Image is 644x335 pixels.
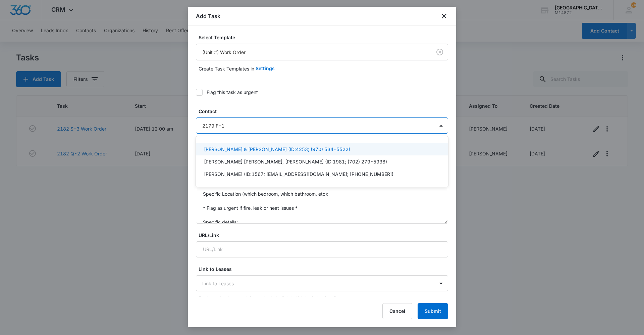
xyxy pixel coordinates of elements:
p: Create Task Templates in [199,65,254,72]
input: URL/Link [196,241,448,257]
p: [PERSON_NAME] (ID:1567; [EMAIL_ADDRESS][DOMAIN_NAME]; [PHONE_NUMBER]) [204,171,393,178]
label: Link to Leases [199,266,451,273]
h1: Add Task [196,12,220,20]
button: Settings [256,60,275,77]
button: close [440,12,448,20]
label: URL/Link [199,232,451,239]
button: Submit [418,303,448,319]
label: Select Template [199,34,451,41]
p: [PERSON_NAME] [PERSON_NAME], [PERSON_NAME] (ID:1981; (702) 279-5938) [204,158,387,165]
p: [PERSON_NAME] & [PERSON_NAME] (ID:4253; (970) 534-5522) [204,146,350,153]
button: Clear [434,47,445,57]
label: Contact [199,108,451,115]
div: Flag this task as urgent [207,89,258,96]
textarea: Specific Location (which bedroom, which bathroom, etc): * Flag as urgent if fire, leak or heat is... [196,185,448,224]
p: Begin typing to search for projects to link to this task (optional). [199,294,448,301]
button: Cancel [382,303,412,319]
